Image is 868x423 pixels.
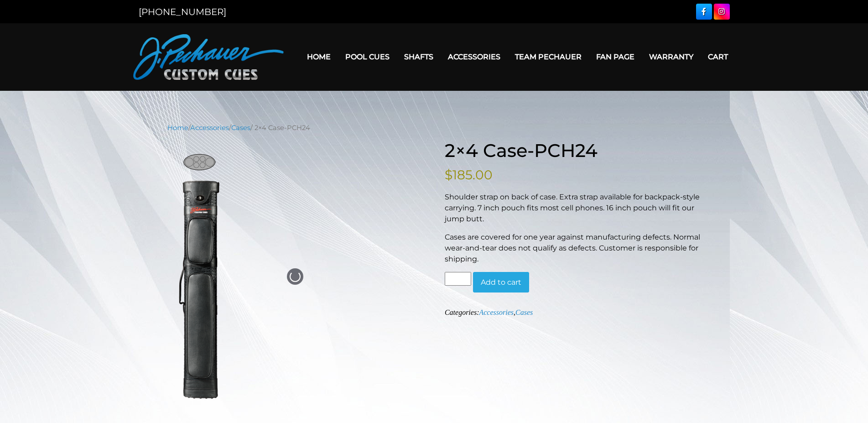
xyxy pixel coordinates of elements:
[473,272,529,293] button: Add to cart
[139,6,226,17] a: [PHONE_NUMBER]
[445,308,533,316] span: Categories: ,
[508,45,589,68] a: Team Pechauer
[515,308,533,316] a: Cases
[445,167,452,183] span: $
[445,272,471,286] input: Product quantity
[167,151,231,402] img: 2x4Horizontal-1010x168.png
[445,140,701,162] h1: 2×4 Case-PCH24
[479,308,514,316] a: Accessories
[445,232,701,265] p: Cases are covered for one year against manufacturing defects. Normal wear-and-tear does not quali...
[133,34,284,80] img: Pechauer Custom Cues
[190,124,229,132] a: Accessories
[642,45,701,68] a: Warranty
[701,45,735,68] a: Cart
[338,45,397,68] a: Pool Cues
[589,45,642,68] a: Fan Page
[231,124,250,132] a: Cases
[167,123,701,133] nav: Breadcrumb
[441,45,508,68] a: Accessories
[397,45,441,68] a: Shafts
[445,192,701,225] p: Shoulder strap on back of case. Extra strap available for backpack-style carrying. 7 inch pouch f...
[300,45,338,68] a: Home
[167,124,188,132] a: Home
[445,167,493,183] bdi: 185.00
